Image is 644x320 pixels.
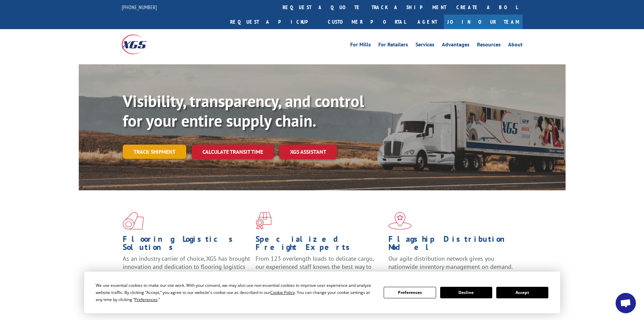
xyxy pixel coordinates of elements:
a: Customer Portal [323,15,411,29]
img: xgs-icon-total-supply-chain-intelligence-red [123,212,144,230]
a: Join Our Team [444,15,523,29]
button: Decline [440,287,492,298]
span: As an industry carrier of choice, XGS has brought innovation and dedication to flooring logistics... [123,255,250,279]
span: Our agile distribution network gives you nationwide inventory management on demand. [388,255,513,271]
button: Accept [496,287,548,298]
button: Preferences [384,287,436,298]
a: Track shipment [123,145,186,159]
a: For Mills [350,42,371,49]
a: Request a pickup [225,15,323,29]
h1: Specialized Freight Experts [256,235,383,255]
b: Visibility, transparency, and control for your entire supply chain. [123,90,364,131]
img: xgs-icon-flagship-distribution-model-red [388,212,412,230]
p: From 123 overlength loads to delicate cargo, our experienced staff knows the best way to move you... [256,255,383,285]
a: About [508,42,523,49]
h1: Flagship Distribution Model [388,235,516,255]
div: Cookie Consent Prompt [84,272,560,313]
a: For Retailers [378,42,408,49]
a: Advantages [442,42,470,49]
a: Services [415,42,434,49]
h1: Flooring Logistics Solutions [123,235,251,255]
a: XGS ASSISTANT [279,145,337,159]
a: Resources [477,42,501,49]
div: We use essential cookies to make our site work. With your consent, we may also use non-essential ... [96,282,376,303]
img: xgs-icon-focused-on-flooring-red [256,212,271,230]
a: Calculate transit time [192,145,274,159]
span: Preferences [135,297,158,302]
div: Open chat [616,293,636,313]
span: Cookie Policy [270,290,295,295]
a: Agent [411,15,444,29]
a: [PHONE_NUMBER] [122,4,157,10]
